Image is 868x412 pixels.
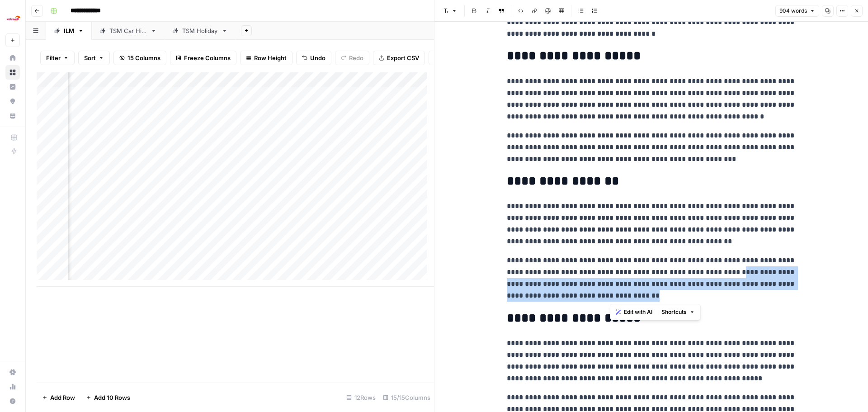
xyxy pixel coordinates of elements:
[5,394,20,408] button: Help + Support
[5,365,20,379] a: Settings
[296,51,331,65] button: Undo
[165,22,236,40] a: TSM Holiday
[310,53,325,62] span: Undo
[779,7,807,15] span: 904 words
[5,10,22,27] img: Ice Travel Group Logo
[84,53,96,62] span: Sort
[80,390,136,405] button: Add 10 Rows
[50,393,75,402] span: Add Row
[612,306,656,318] button: Edit with AI
[40,51,75,65] button: Filter
[373,51,425,65] button: Export CSV
[64,26,74,35] div: ILM
[661,308,687,316] span: Shortcuts
[182,26,218,35] div: TSM Holiday
[5,65,20,80] a: Browse
[775,5,819,17] button: 904 words
[658,306,698,318] button: Shortcuts
[5,80,20,94] a: Insights
[379,390,434,405] div: 15/15 Columns
[240,51,292,65] button: Row Height
[127,53,160,62] span: 15 Columns
[78,51,110,65] button: Sort
[5,109,20,123] a: Your Data
[343,390,379,405] div: 12 Rows
[5,379,20,394] a: Usage
[387,53,419,62] span: Export CSV
[184,53,231,62] span: Freeze Columns
[335,51,369,65] button: Redo
[94,393,130,402] span: Add 10 Rows
[5,94,20,109] a: Opportunities
[624,308,652,316] span: Edit with AI
[37,390,80,405] button: Add Row
[113,51,166,65] button: 15 Columns
[349,53,363,62] span: Redo
[46,22,92,40] a: ILM
[46,53,61,62] span: Filter
[170,51,236,65] button: Freeze Columns
[109,26,147,35] div: TSM Car Hire
[5,7,20,30] button: Workspace: Ice Travel Group
[254,53,287,62] span: Row Height
[92,22,165,40] a: TSM Car Hire
[5,51,20,65] a: Home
